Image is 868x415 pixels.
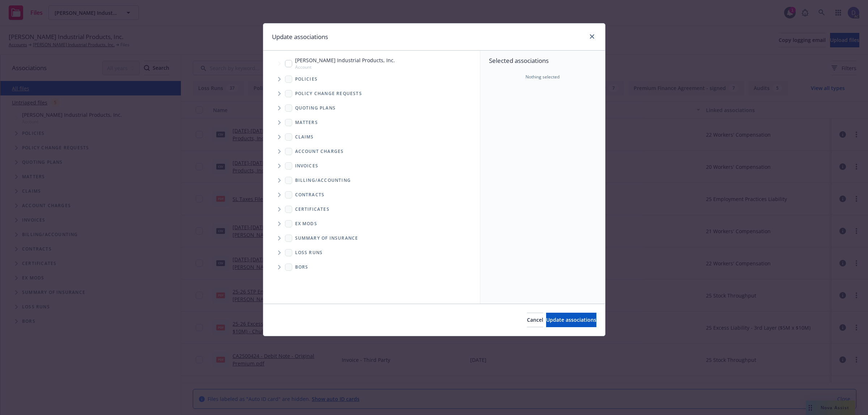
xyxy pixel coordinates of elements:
span: Policies [295,77,318,81]
span: Invoices [295,164,319,168]
span: Loss Runs [295,251,323,255]
span: Ex Mods [295,222,317,226]
a: close [588,32,596,41]
span: Nothing selected [526,74,559,80]
div: Tree Example [263,55,480,173]
h1: Update associations [272,32,328,42]
button: Update associations [546,313,596,327]
span: Quoting plans [295,106,336,110]
span: Policy change requests [295,91,362,96]
span: [PERSON_NAME] Industrial Products, Inc. [295,56,395,64]
span: Account charges [295,149,344,154]
span: Cancel [527,316,543,323]
span: Selected associations [489,56,596,65]
span: Update associations [546,316,596,323]
span: Certificates [295,207,329,211]
button: Cancel [527,313,543,327]
span: Summary of insurance [295,236,358,240]
div: Folder Tree Example [263,173,480,274]
span: Account [295,64,395,70]
span: Matters [295,120,318,125]
span: BORs [295,265,309,269]
span: Claims [295,135,314,139]
span: Contracts [295,193,325,197]
span: Billing/Accounting [295,178,351,183]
